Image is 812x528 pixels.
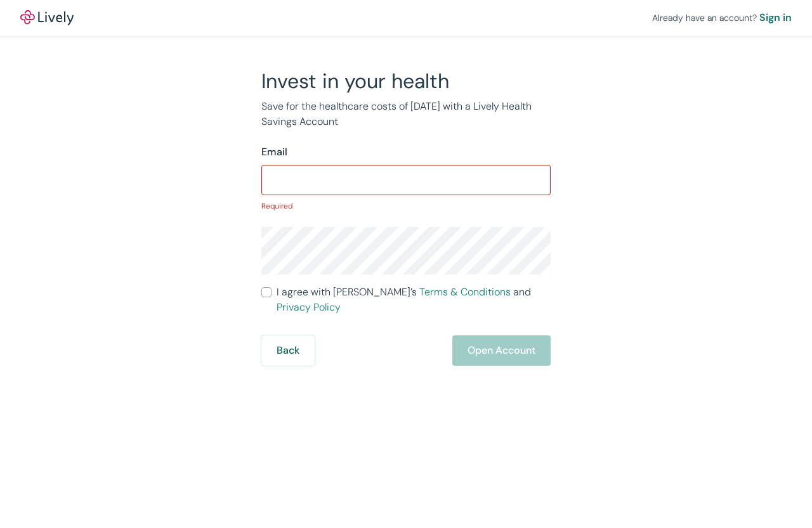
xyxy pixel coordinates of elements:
[261,68,551,94] h2: Invest in your health
[261,99,551,129] p: Save for the healthcare costs of [DATE] with a Lively Health Savings Account
[20,10,74,25] img: Lively
[419,285,511,299] a: Terms & Conditions
[261,335,315,366] button: Back
[277,300,341,314] a: Privacy Policy
[277,285,551,315] span: I agree with [PERSON_NAME]’s and
[261,200,551,212] p: Required
[20,10,74,25] a: LivelyLively
[652,10,792,25] div: Already have an account?
[759,10,792,25] a: Sign in
[261,145,287,160] label: Email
